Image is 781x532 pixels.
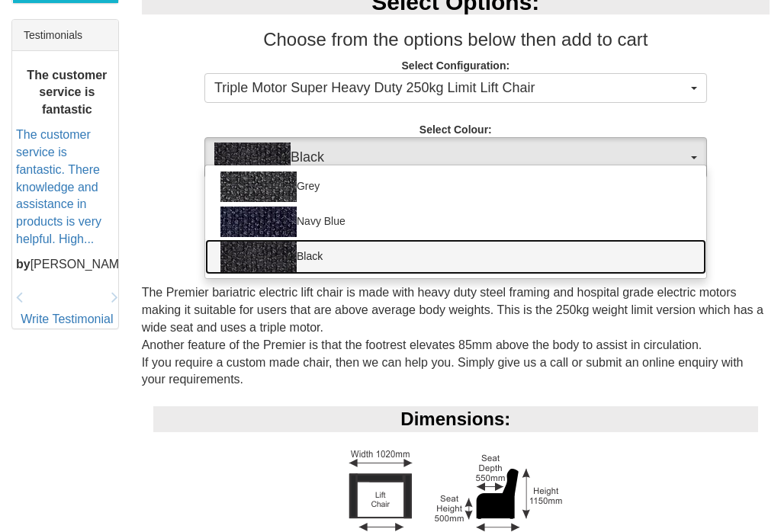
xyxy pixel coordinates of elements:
[205,169,706,204] a: Grey
[205,204,706,239] a: Navy Blue
[220,242,297,272] img: Black
[220,207,297,237] img: Navy Blue
[205,239,706,274] a: Black
[220,171,297,202] img: Grey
